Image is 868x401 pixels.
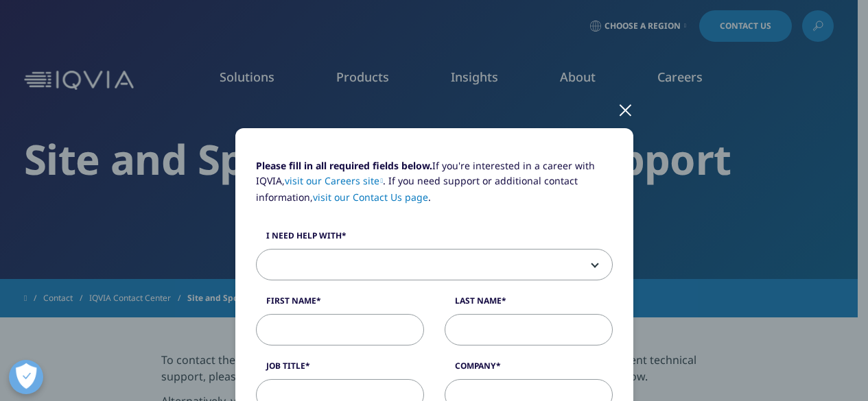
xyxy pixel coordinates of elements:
a: visit our Careers site [285,174,384,187]
label: Last Name [445,295,613,314]
button: Open Preferences [9,360,43,394]
label: First Name [256,295,424,314]
strong: Please fill in all required fields below. [256,159,432,172]
label: Company [445,360,613,379]
label: I need help with [256,230,613,249]
label: Job Title [256,360,424,379]
p: If you're interested in a career with IQVIA, . If you need support or additional contact informat... [256,158,613,215]
a: visit our Contact Us page [313,191,428,204]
